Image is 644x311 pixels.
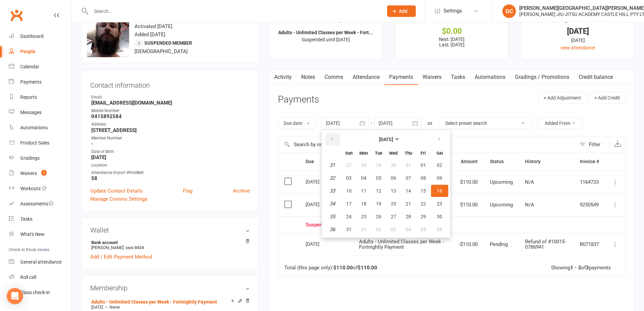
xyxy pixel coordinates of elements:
span: 31 [406,162,411,168]
strong: [DATE] [91,154,250,160]
em: 33 [330,188,335,194]
button: 19 [372,198,386,210]
a: Adults - Unlimited Classes per Week - Fortnightly Payment [91,299,217,305]
div: Address [91,121,250,128]
button: 26 [372,210,386,223]
strong: 0415892584 [91,113,250,119]
span: Settings [444,3,462,19]
button: 06 [386,172,401,184]
strong: 3 [586,265,589,271]
em: 35 [330,214,335,220]
td: $110.00 [453,171,484,194]
a: Dashboard [9,29,71,44]
a: Notes [296,69,320,85]
small: Monday [359,151,368,156]
button: Due date [278,117,315,129]
strong: [STREET_ADDRESS] [91,127,250,133]
button: 03 [342,172,356,184]
a: Clubworx [8,7,25,24]
span: 19 [376,201,381,206]
button: 28 [401,210,415,223]
p: Next: [DATE] Last: [DATE] [402,37,502,47]
span: Adults - Unlimited Classes per Week - Fortnightly Payment [359,239,444,250]
span: 27 [346,162,352,168]
span: 02 [437,162,442,168]
span: [DEMOGRAPHIC_DATA] [135,48,188,54]
div: Dashboard [20,34,44,39]
div: — [90,305,250,310]
button: 31 [342,223,356,236]
button: 01 [357,223,371,236]
button: + Add Adjustment [538,92,587,104]
small: Thursday [405,151,412,156]
div: Gradings [20,155,40,161]
span: 1 [41,170,47,176]
div: Tasks [20,216,32,222]
span: 28 [361,162,366,168]
td: 1164733 [574,171,605,194]
span: 01 [421,162,426,168]
span: Never [110,305,120,310]
button: 16 [431,185,448,197]
div: [DATE] [306,176,337,187]
small: Friday [421,151,426,156]
strong: 58 [91,175,250,181]
div: Calendar [20,64,39,69]
div: Showing of payments [551,265,611,271]
span: Upcoming [490,202,513,208]
span: 11 [361,188,366,194]
td: $110.00 [453,193,484,216]
strong: Adults - Unlimited Classes per Week - Fort... [278,30,373,35]
span: [DATE] [91,305,103,310]
td: 9250549 [574,193,605,216]
a: Flag [183,187,192,195]
div: Product Sales [20,140,49,146]
a: Workouts [9,181,71,196]
button: Filter [576,136,610,153]
a: Waivers 1 [9,166,71,181]
h3: Wallet [90,226,250,234]
span: 12 [376,188,381,194]
div: [DATE] [306,239,337,249]
a: Reports [9,90,71,105]
span: 29 [421,214,426,219]
h3: Membership [90,284,250,292]
span: 22 [421,201,426,206]
span: Suspension ends: [306,222,350,228]
button: 30 [386,159,401,171]
span: 13 [391,188,396,194]
strong: $110.00 [333,265,353,271]
span: 06 [391,175,396,181]
a: Manage Comms Settings [90,195,147,203]
span: 07 [406,175,411,181]
strong: [DATE] [379,137,393,142]
button: Add [387,5,416,17]
span: 04 [406,227,411,232]
button: 21 [401,198,415,210]
div: Reports [20,94,37,100]
a: Payments [384,69,418,85]
a: Tasks [446,69,470,85]
div: Date of Birth [91,149,250,155]
a: Add / Edit Payment Method [90,253,152,261]
span: 05 [421,227,426,232]
em: 32 [330,175,335,181]
button: 04 [401,223,415,236]
a: Tasks [9,212,71,227]
strong: $110.00 [358,265,377,271]
a: Gradings / Promotions [510,69,574,85]
th: Due [300,153,353,170]
span: Suspended until [DATE] [302,37,350,42]
span: 17 [346,201,352,206]
span: 31 [346,227,352,232]
span: 14 [406,188,411,194]
strong: [EMAIL_ADDRESS][DOMAIN_NAME] [91,100,250,106]
span: 27 [391,214,396,219]
button: 27 [386,210,401,223]
td: R071837 [574,233,605,256]
span: 04 [361,175,366,181]
a: Comms [320,69,348,85]
div: Location [91,162,250,169]
div: Total (this page only): of [284,265,377,271]
a: Calendar [9,59,71,74]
